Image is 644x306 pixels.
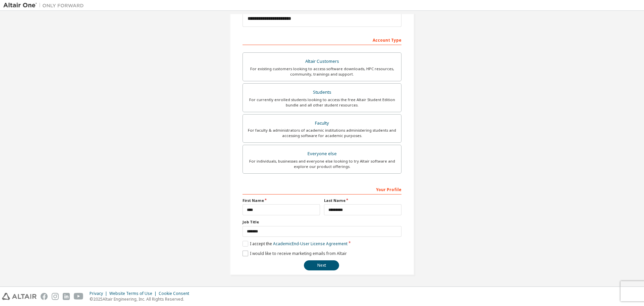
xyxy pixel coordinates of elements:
[243,251,347,256] label: I would like to receive marketing emails from Altair
[304,260,339,270] button: Next
[247,66,397,77] div: For existing customers looking to access software downloads, HPC resources, community, trainings ...
[247,128,397,138] div: For faculty & administrators of academic institutions administering students and accessing softwa...
[52,293,59,300] img: instagram.svg
[74,293,84,300] img: youtube.svg
[324,198,401,203] label: Last Name
[273,241,347,247] a: Academic End-User License Agreement
[90,291,109,296] div: Privacy
[247,159,397,169] div: For individuals, businesses and everyone else looking to try Altair software and explore our prod...
[41,293,48,300] img: facebook.svg
[90,296,193,302] p: © 2025 Altair Engineering, Inc. All Rights Reserved.
[247,119,397,128] div: Faculty
[159,291,193,296] div: Cookie Consent
[247,88,397,97] div: Students
[3,2,87,9] img: Altair One
[63,293,70,300] img: linkedin.svg
[243,198,320,203] label: First Name
[243,219,401,225] label: Job Title
[2,293,37,300] img: altair_logo.svg
[243,34,401,45] div: Account Type
[247,149,397,159] div: Everyone else
[247,57,397,66] div: Altair Customers
[243,184,401,194] div: Your Profile
[109,291,159,296] div: Website Terms of Use
[247,97,397,108] div: For currently enrolled students looking to access the free Altair Student Edition bundle and all ...
[243,241,347,247] label: I accept the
